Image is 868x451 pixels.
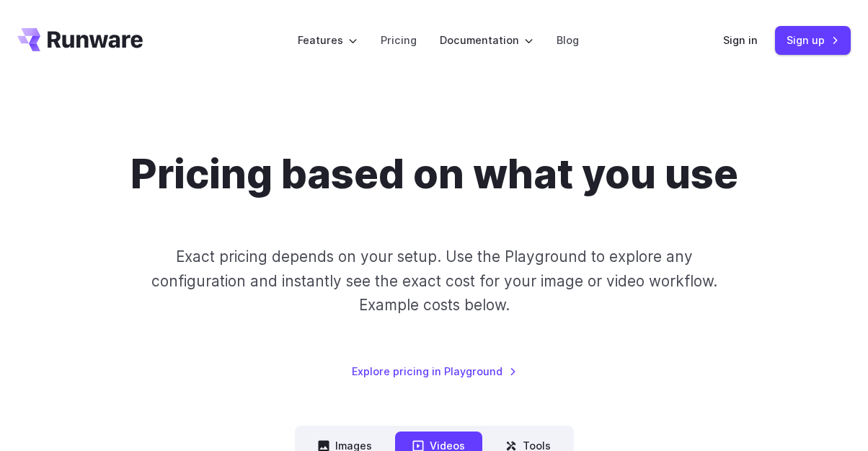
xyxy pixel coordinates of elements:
[440,32,533,48] label: Documentation
[557,32,579,48] a: Blog
[130,150,738,198] h1: Pricing based on what you use
[775,26,851,54] a: Sign up
[352,363,517,380] a: Explore pricing in Playground
[298,32,358,48] label: Features
[723,32,758,48] a: Sign in
[142,245,725,317] p: Exact pricing depends on your setup. Use the Playground to explore any configuration and instantl...
[17,28,143,51] a: Go to /
[381,32,417,48] a: Pricing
